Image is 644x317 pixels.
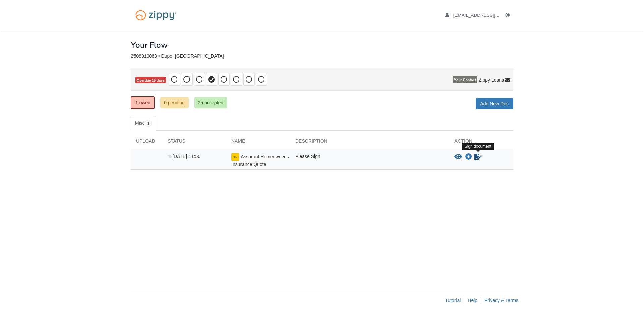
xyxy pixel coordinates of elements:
span: 1 [145,120,152,127]
a: Misc [131,116,156,131]
a: Help [468,298,477,303]
h1: Your Flow [131,41,168,49]
span: Overdue 15 days [135,77,166,84]
a: Add New Doc [476,98,513,109]
span: Assurant Homeowner's Insurance Quote [231,154,289,167]
div: Status [163,138,226,148]
span: [DATE] 11:56 [168,154,200,159]
div: Name [226,138,290,148]
div: 2508010063 • Dupo, [GEOGRAPHIC_DATA] [131,53,513,59]
a: Sign Form [474,153,482,161]
img: Logo [131,7,181,24]
div: Action [449,138,513,148]
a: edit profile [445,13,530,19]
a: 1 owed [131,96,155,109]
div: Please Sign [290,153,449,168]
a: Tutorial [445,298,461,303]
button: View Assurant Homeowner's Insurance Quote [454,154,462,160]
div: Upload [131,138,163,148]
div: Sign document [462,143,494,150]
img: Ready for you to esign [231,153,239,161]
span: Your Contact [453,76,477,83]
span: benjaminwuelling@gmail.com [453,13,530,18]
a: Privacy & Terms [484,298,518,303]
span: Zippy Loans [479,76,504,83]
a: 0 pending [160,97,189,108]
a: Log out [506,13,513,19]
a: 25 accepted [194,97,227,108]
div: Description [290,138,449,148]
a: Download Assurant Homeowner's Insurance Quote [465,154,472,160]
